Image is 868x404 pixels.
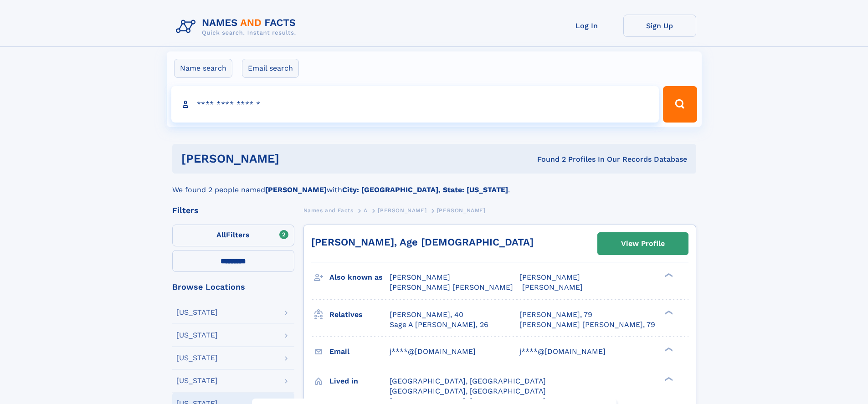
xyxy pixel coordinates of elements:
[172,283,294,291] div: Browse Locations
[172,174,696,195] div: We found 2 people named with .
[623,15,696,37] a: Sign Up
[171,86,659,123] input: search input
[172,206,294,215] div: Filters
[265,185,327,194] b: [PERSON_NAME]
[663,86,697,123] button: Search Button
[390,387,546,395] span: [GEOGRAPHIC_DATA], [GEOGRAPHIC_DATA]
[329,344,390,359] h3: Email
[176,332,218,339] div: [US_STATE]
[303,205,354,216] a: Names and Facts
[519,320,655,330] a: [PERSON_NAME] [PERSON_NAME], 79
[621,233,665,254] div: View Profile
[176,354,218,362] div: [US_STATE]
[378,207,426,214] span: [PERSON_NAME]
[390,310,463,320] a: [PERSON_NAME], 40
[550,15,623,37] a: Log In
[663,272,673,278] div: ❯
[663,376,673,382] div: ❯
[390,320,488,330] a: Sage A [PERSON_NAME], 26
[172,15,303,39] img: Logo Names and Facts
[342,185,508,194] b: City: [GEOGRAPHIC_DATA], State: [US_STATE]
[408,154,687,164] div: Found 2 Profiles In Our Records Database
[216,230,226,239] span: All
[181,153,408,164] h1: [PERSON_NAME]
[663,309,673,315] div: ❯
[364,207,368,214] span: A
[390,283,513,291] span: [PERSON_NAME] [PERSON_NAME]
[242,59,299,78] label: Email search
[519,310,592,320] a: [PERSON_NAME], 79
[364,205,368,216] a: A
[329,307,390,322] h3: Relatives
[174,59,232,78] label: Name search
[522,283,583,291] span: [PERSON_NAME]
[378,205,426,216] a: [PERSON_NAME]
[390,273,450,281] span: [PERSON_NAME]
[172,225,294,246] label: Filters
[519,273,580,281] span: [PERSON_NAME]
[311,236,534,248] a: [PERSON_NAME], Age [DEMOGRAPHIC_DATA]
[437,207,486,214] span: [PERSON_NAME]
[176,377,218,384] div: [US_STATE]
[329,373,390,389] h3: Lived in
[663,346,673,352] div: ❯
[390,377,546,385] span: [GEOGRAPHIC_DATA], [GEOGRAPHIC_DATA]
[329,270,390,285] h3: Also known as
[598,233,688,255] a: View Profile
[176,309,218,316] div: [US_STATE]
